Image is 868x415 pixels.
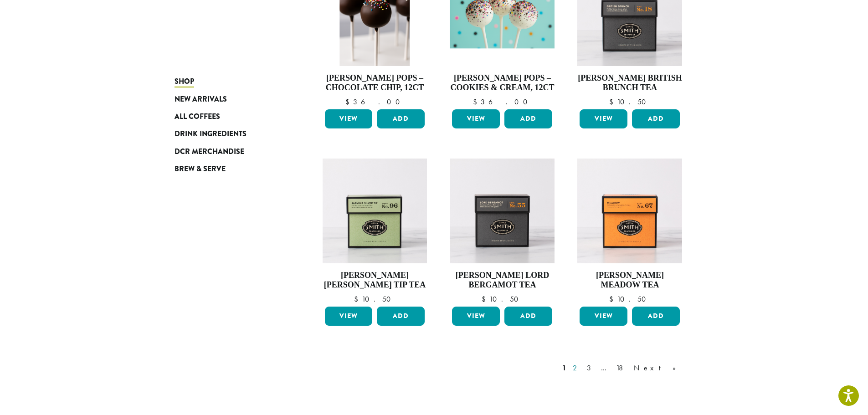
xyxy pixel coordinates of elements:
a: Drink Ingredients [175,125,284,143]
button: Add [377,109,425,128]
a: 1 [560,363,568,374]
bdi: 36.00 [345,97,404,107]
a: 18 [614,363,629,374]
a: Next » [632,363,684,374]
a: View [452,109,500,128]
a: Shop [175,73,284,90]
a: DCR Merchandise [175,143,284,160]
a: View [580,109,627,128]
button: Add [632,307,680,326]
a: View [325,109,373,128]
img: Jasmine-Silver-Tip-Signature-Green-Carton-2023.jpg [322,159,427,263]
button: Add [632,109,680,128]
a: 2 [571,363,582,374]
button: Add [377,307,425,326]
a: New Arrivals [175,90,284,108]
span: Drink Ingredients [175,128,247,140]
a: View [325,307,373,326]
bdi: 10.50 [482,294,523,304]
span: All Coffees [175,111,220,123]
span: $ [345,97,353,107]
bdi: 10.50 [354,294,395,304]
h4: [PERSON_NAME] Pops – Cookies & Cream, 12ct [450,73,555,93]
a: [PERSON_NAME] [PERSON_NAME] Tip Tea $10.50 [323,159,427,303]
span: Shop [175,76,194,87]
span: $ [609,97,617,107]
a: [PERSON_NAME] Lord Bergamot Tea $10.50 [450,159,555,303]
h4: [PERSON_NAME] Pops – Chocolate Chip, 12ct [323,73,427,93]
bdi: 10.50 [609,97,650,107]
a: … [599,363,611,374]
a: View [580,307,627,326]
img: Lord-Bergamot-Signature-Black-Carton-2023-1.jpg [450,159,555,263]
button: Add [504,307,552,326]
button: Add [504,109,552,128]
span: New Arrivals [175,94,227,105]
h4: [PERSON_NAME] Meadow Tea [577,271,682,290]
h4: [PERSON_NAME] Lord Bergamot Tea [450,271,555,290]
span: $ [354,294,362,304]
span: DCR Merchandise [175,146,244,158]
span: $ [473,97,481,107]
a: [PERSON_NAME] Meadow Tea $10.50 [577,159,682,303]
span: $ [609,294,617,304]
h4: [PERSON_NAME] British Brunch Tea [577,73,682,93]
span: Brew & Serve [175,164,226,175]
img: Meadow-Signature-Herbal-Carton-2023.jpg [577,159,682,263]
a: View [452,307,500,326]
h4: [PERSON_NAME] [PERSON_NAME] Tip Tea [323,271,427,290]
a: All Coffees [175,108,284,125]
span: $ [482,294,489,304]
a: Brew & Serve [175,160,284,178]
bdi: 10.50 [609,294,650,304]
bdi: 36.00 [473,97,532,107]
a: 3 [585,363,596,374]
